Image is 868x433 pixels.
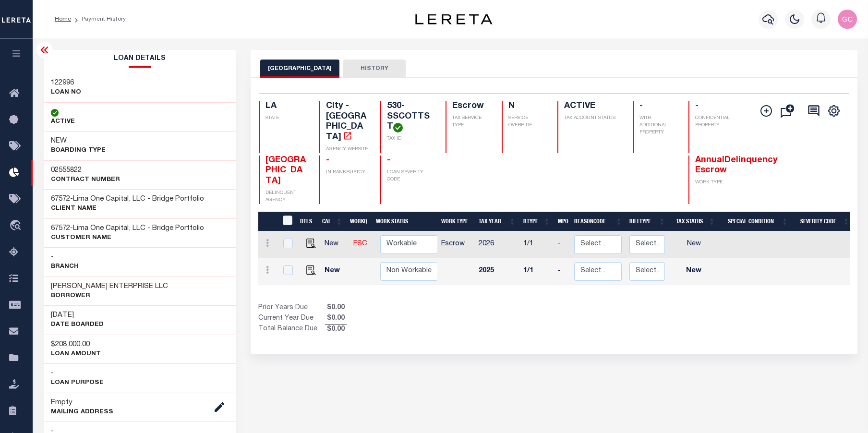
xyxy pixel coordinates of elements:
td: New [321,231,350,258]
h4: Escrow [452,101,490,112]
th: Special Condition: activate to sort column ascending [719,212,792,231]
td: Prior Years Due [258,303,325,313]
td: - [554,231,571,258]
p: WORK TYPE [695,179,737,186]
p: Contract Number [51,175,120,185]
span: $0.00 [325,303,347,313]
img: logo-dark.svg [415,14,492,24]
p: DELINQUENT AGENCY [265,190,308,204]
p: LOAN AMOUNT [51,349,101,359]
p: LOAN NO [51,88,81,97]
p: TAX ACCOUNT STATUS [564,115,621,122]
th: Work Type [437,212,475,231]
li: Payment History [71,15,126,24]
button: [GEOGRAPHIC_DATA] [260,60,339,78]
span: $0.00 [325,313,347,324]
h3: $208,000.00 [51,340,101,349]
p: TAX ID [387,135,434,143]
th: RType: activate to sort column ascending [519,212,554,231]
i: travel_explore [9,220,24,232]
span: Lima One Capital, LLC - Bridge Portfolio [73,225,204,232]
span: - [695,102,699,110]
span: - [639,102,643,110]
span: $0.00 [325,325,347,335]
p: LOAN PURPOSE [51,378,104,388]
th: CAL: activate to sort column ascending [318,212,346,231]
th: Tax Status: activate to sort column ascending [669,212,719,231]
td: - [554,258,571,285]
td: Escrow [437,231,475,258]
th: BillType: activate to sort column ascending [626,212,669,231]
img: svg+xml;base64,PHN2ZyB4bWxucz0iaHR0cDovL3d3dy53My5vcmcvMjAwMC9zdmciIHBvaW50ZXItZXZlbnRzPSJub25lIi... [838,10,857,29]
th: WorkQ [346,212,372,231]
th: DTLS [296,212,318,231]
h3: Empty [51,398,113,408]
td: New [321,258,350,285]
p: STATE [265,115,308,122]
h3: [DATE] [51,311,104,320]
h4: N [508,101,546,112]
a: ESC [353,241,367,247]
h4: 530-SSCOTTST [387,101,434,132]
p: CLIENT Name [51,204,204,214]
h4: City - [GEOGRAPHIC_DATA] [326,101,368,143]
h3: 122996 [51,78,81,88]
h3: [PERSON_NAME] ENTERPRISE LLC [51,282,168,291]
span: - [387,156,390,165]
p: Borrower [51,291,168,301]
p: Branch [51,262,79,272]
p: WITH ADDITIONAL PROPERTY [639,115,677,136]
th: Severity Code: activate to sort column ascending [792,212,853,231]
td: 1/1 [519,231,554,258]
span: 67572 [51,195,70,203]
td: 2026 [475,231,519,258]
span: [GEOGRAPHIC_DATA] [265,156,306,185]
p: CUSTOMER Name [51,233,204,243]
h3: NEW [51,136,106,146]
h2: Loan Details [44,50,236,68]
span: Lima One Capital, LLC - Bridge Portfolio [73,195,204,203]
td: New [669,231,719,258]
h3: - [51,253,79,262]
p: LOAN SEVERITY CODE [387,169,434,183]
p: ACTIVE [51,117,75,127]
th: &nbsp; [277,212,296,231]
th: MPO [554,212,571,231]
button: HISTORY [343,60,406,78]
a: Home [55,16,71,22]
th: ReasonCode: activate to sort column ascending [570,212,626,231]
h4: LA [265,101,308,112]
td: Current Year Due [258,313,325,324]
p: AGENCY WEBSITE [326,146,368,153]
td: Total Balance Due [258,324,325,335]
span: 67572 [51,225,70,232]
p: CONFIDENTIAL PROPERTY [695,115,737,129]
h3: - [51,194,204,204]
h3: - [51,369,104,378]
h3: 02555822 [51,166,120,175]
td: 2025 [475,258,519,285]
td: 1/1 [519,258,554,285]
th: Tax Year: activate to sort column ascending [475,212,519,231]
p: BOARDING TYPE [51,146,106,156]
th: &nbsp;&nbsp;&nbsp;&nbsp;&nbsp;&nbsp;&nbsp;&nbsp;&nbsp;&nbsp; [258,212,277,231]
span: - [326,156,329,165]
h3: - [51,224,204,233]
td: New [669,258,719,285]
span: AnnualDelinquency Escrow [695,156,778,175]
p: TAX SERVICE TYPE [452,115,490,129]
p: Mailing Address [51,408,113,417]
p: DATE BOARDED [51,320,104,330]
th: Work Status [372,212,437,231]
p: SERVICE OVERRIDE [508,115,546,129]
h4: ACTIVE [564,101,621,112]
p: IN BANKRUPTCY [326,169,368,176]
